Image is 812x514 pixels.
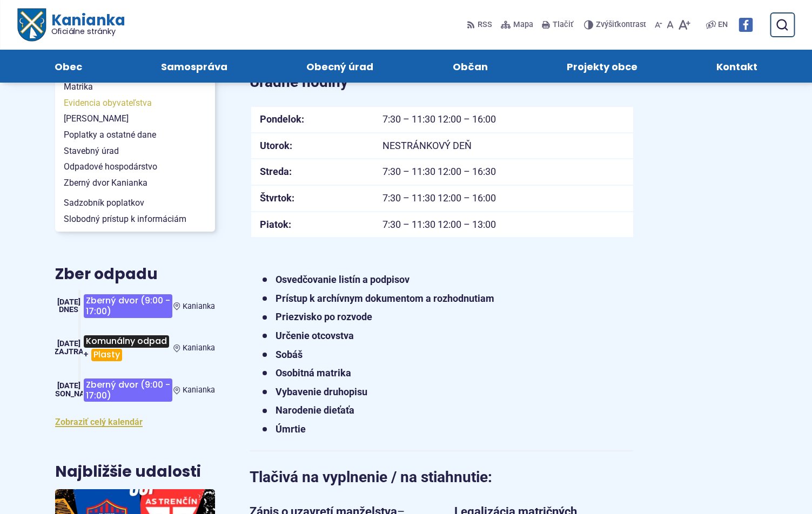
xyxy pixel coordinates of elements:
a: Obec [26,50,111,83]
a: Obecný úrad [278,50,402,83]
span: Plasty [91,349,122,361]
img: Prejsť na domovskú stránku [17,9,45,42]
a: Odpadové hospodárstvo [55,159,215,175]
a: Zobraziť celý kalendár [55,417,143,427]
span: Stavebný úrad [64,143,206,159]
span: Občan [453,50,488,83]
span: Zberný dvor (9:00 - 17:00) [84,294,172,317]
a: Samospráva [132,50,256,83]
a: RSS [467,13,494,36]
strong: Tlačivá na vyplnenie / na stiahnutie: [250,468,492,486]
strong: Úradné hodiny [250,73,348,91]
h3: Najbližšie udalosti [55,464,201,481]
strong: Úmrtie [276,423,306,435]
a: Sadzobník poplatkov [55,195,215,211]
strong: Vybavenie druhopisu [276,386,367,397]
span: Poplatky a ostatné dane [64,127,206,143]
td: 7:30 – 11:30 12:00 – 16:30 [374,159,633,185]
span: Kanianka [183,343,215,353]
strong: Osvedčovanie listín a podpisov [276,274,410,285]
span: Kanianka [45,13,124,36]
a: Matrika [55,79,215,95]
strong: Osobitná matrika [276,367,351,378]
span: Slobodný prístup k informáciám [64,211,206,227]
span: [DATE] [57,297,80,307]
button: Zvýšiťkontrast [584,13,648,36]
button: Nastaviť pôvodnú veľkosť písma [665,13,676,36]
td: 7:30 – 11:30 12:00 – 16:00 [374,185,633,212]
a: Zberný dvor (9:00 - 17:00) Kanianka [DATE] Dnes [55,290,215,322]
span: Samospráva [161,50,227,83]
span: kontrast [596,21,646,30]
span: Evidencia obyvateľstva [64,95,206,111]
span: Sadzobník poplatkov [64,195,206,211]
a: Občan [424,50,516,83]
strong: Štvrtok: [260,192,294,204]
span: [PERSON_NAME] [39,389,98,398]
a: Poplatky a ostatné dane [55,127,215,143]
span: Matrika [64,79,206,95]
h3: + [83,331,173,366]
span: Obec [55,50,82,83]
a: Slobodný prístup k informáciám [55,211,215,227]
span: Zvýšiť [596,20,617,29]
td: 7:30 – 11:30 12:00 – 13:00 [374,212,633,238]
a: Zberný dvor Kanianka [55,175,215,191]
img: Prejsť na Facebook stránku [739,18,753,32]
strong: Priezvisko po rozvode [276,311,372,322]
strong: Utorok: [260,140,292,151]
button: Tlačiť [540,13,575,36]
span: [PERSON_NAME] [64,111,206,127]
a: EN [716,18,730,31]
span: Oficiálne stránky [51,28,125,35]
span: Kontakt [716,50,757,83]
a: Stavebný úrad [55,143,215,159]
a: [PERSON_NAME] [55,111,215,127]
strong: Sobáš [276,349,303,360]
a: Mapa [499,13,535,36]
span: [DATE] [57,339,80,348]
button: Zväčšiť veľkosť písma [676,13,693,36]
strong: Prístup k archívnym dokumentom a rozhodnutiam [276,293,494,304]
span: Zajtra [54,347,84,356]
span: Zberný dvor Kanianka [64,175,206,191]
span: Komunálny odpad [84,335,169,348]
a: Kontakt [688,50,786,83]
button: Zmenšiť veľkosť písma [653,13,665,36]
span: Projekty obce [567,50,637,83]
span: RSS [478,18,492,31]
span: Kanianka [183,385,215,395]
span: EN [718,18,728,31]
span: Obecný úrad [306,50,373,83]
a: Projekty obce [538,50,666,83]
span: Odpadové hospodárstvo [64,159,206,175]
span: Dnes [59,305,78,314]
a: Evidencia obyvateľstva [55,95,215,111]
span: Tlačiť [553,21,573,30]
span: Zberný dvor (9:00 - 17:00) [84,378,172,402]
span: [DATE] [57,381,80,390]
h3: Zber odpadu [55,266,215,283]
span: Mapa [513,18,533,31]
strong: Pondelok: [260,113,304,125]
a: Logo Kanianka, prejsť na domovskú stránku. [17,9,125,42]
strong: Určenie otcovstva [276,330,354,341]
a: Komunálny odpad+Plasty Kanianka [DATE] Zajtra [55,331,215,366]
td: 7:30 – 11:30 12:00 – 16:00 [374,106,633,133]
strong: Streda: [260,166,292,177]
strong: Narodenie dieťaťa [276,404,354,416]
strong: Piatok: [260,219,291,230]
span: Kanianka [183,302,215,311]
a: Zberný dvor (9:00 - 17:00) Kanianka [DATE] [PERSON_NAME] [55,374,215,406]
td: NESTRÁNKOVÝ DEŇ [374,133,633,159]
